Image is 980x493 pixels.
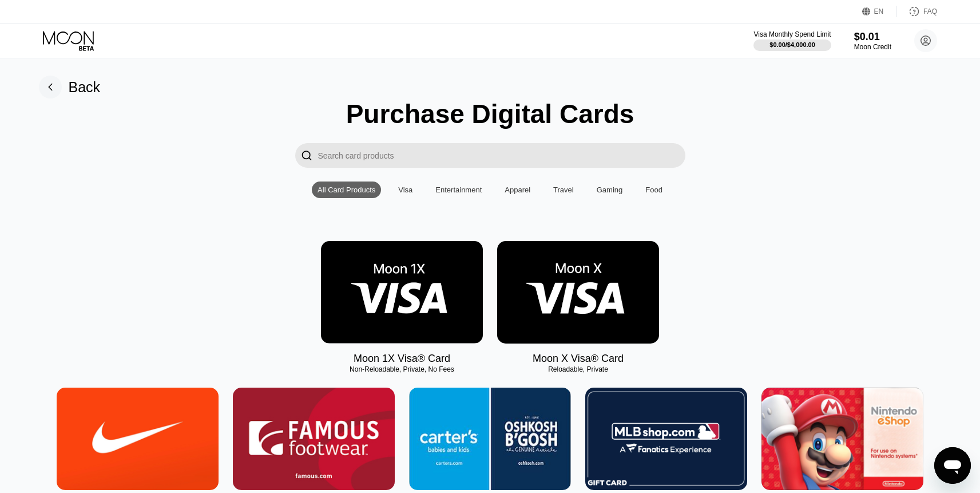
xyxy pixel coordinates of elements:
[318,186,375,194] div: All Card Products
[753,30,831,38] div: Visa Monthly Spend Limit
[547,182,580,198] div: Travel
[497,365,659,373] div: Reloadable, Private
[862,6,897,17] div: EN
[591,182,629,198] div: Gaming
[854,31,891,43] div: $0.01
[640,182,668,198] div: Food
[69,79,101,96] div: Back
[435,186,482,194] div: Entertainment
[769,41,815,48] div: $0.00 / $4,000.00
[295,143,318,168] div: 
[312,182,381,198] div: All Card Products
[321,365,483,373] div: Non-Reloadable, Private, No Fees
[499,182,536,198] div: Apparel
[533,353,624,365] div: Moon X Visa® Card
[39,76,101,98] div: Back
[392,182,418,198] div: Visa
[854,43,891,51] div: Moon Credit
[301,149,312,162] div: 
[854,31,891,51] div: $0.01Moon Credit
[354,353,450,365] div: Moon 1X Visa® Card
[346,98,634,129] div: Purchase Digital Cards
[398,186,412,194] div: Visa
[934,447,971,484] iframe: 启动消息传送窗口的按钮
[897,6,937,17] div: FAQ
[874,7,884,15] div: EN
[553,186,574,194] div: Travel
[318,143,685,168] input: Search card products
[645,186,662,194] div: Food
[753,30,831,51] div: Visa Monthly Spend Limit$0.00/$4,000.00
[430,182,487,198] div: Entertainment
[597,186,623,194] div: Gaming
[923,7,937,15] div: FAQ
[505,186,530,194] div: Apparel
